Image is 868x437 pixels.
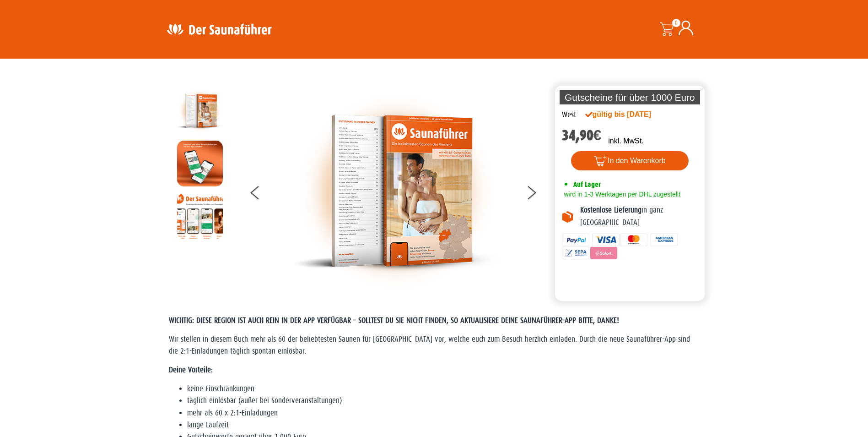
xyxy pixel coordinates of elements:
img: Anleitung7tn [177,193,223,239]
li: mehr als 60 x 2:1-Einladungen [187,407,700,419]
p: Gutscheine für über 1000 Euro [560,90,701,104]
img: MOCKUP-iPhone_regional [177,141,223,186]
b: Kostenlose Lieferung [580,206,642,214]
span: WICHTIG: DIESE REGION IST AUCH REIN IN DER APP VERFÜGBAR – SOLLTEST DU SIE NICHT FINDEN, SO AKTUA... [169,316,619,325]
img: der-saunafuehrer-2025-west [293,88,499,294]
span: Wir stellen in diesem Buch mehr als 60 der beliebtesten Saunen für [GEOGRAPHIC_DATA] vor, welche ... [169,335,690,355]
span: Auf Lager [573,180,601,189]
bdi: 34,90 [562,127,602,144]
li: keine Einschränkungen [187,383,700,395]
span: € [593,127,602,144]
li: täglich einlösbar (außer bei Sonderveranstaltungen) [187,395,700,407]
span: 0 [672,19,680,27]
button: In den Warenkorb [571,151,689,170]
img: der-saunafuehrer-2025-west [177,88,223,134]
div: West [562,109,576,121]
div: gültig bis [DATE] [585,109,671,120]
p: in ganz [GEOGRAPHIC_DATA] [580,204,698,229]
span: wird in 1-3 Werktagen per DHL zugestellt [562,191,680,198]
li: lange Laufzeit [187,419,700,431]
strong: Deine Vorteile: [169,366,213,374]
p: inkl. MwSt. [608,136,643,147]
